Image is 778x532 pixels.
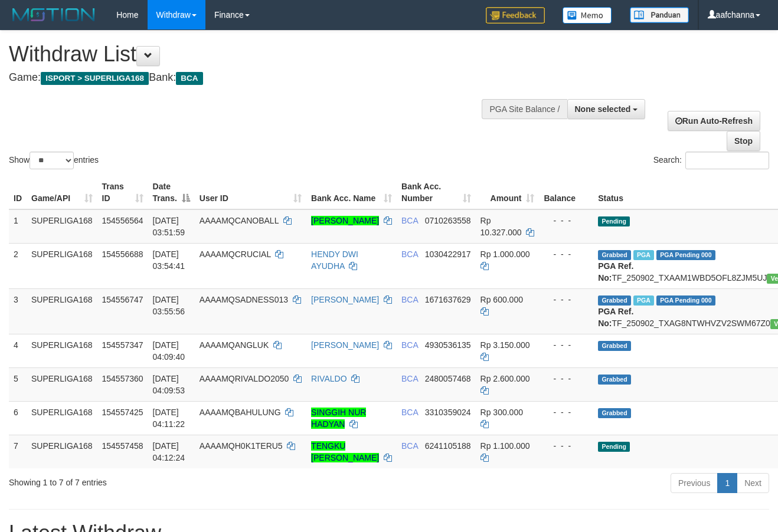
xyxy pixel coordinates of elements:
[633,295,654,306] span: Marked by aafchhiseyha
[656,295,715,306] span: PGA Pending
[671,473,718,493] a: Previous
[544,373,589,385] div: - - -
[9,472,315,488] div: Showing 1 to 7 of 7 entries
[401,216,418,225] span: BCA
[9,243,27,288] td: 2
[27,209,97,244] td: SUPERLIGA168
[539,176,593,209] th: Balance
[153,374,185,395] span: [DATE] 04:09:53
[97,176,148,209] th: Trans ID: activate to sort column ascending
[102,295,143,304] span: 154556747
[27,435,97,468] td: SUPERLIGA168
[311,374,346,383] a: RIVALDO
[200,408,281,417] span: AAAAMQBAHULUNG
[598,250,631,260] span: Grabbed
[27,401,97,435] td: SUPERLIGA168
[476,176,540,209] th: Amount: activate to sort column ascending
[653,152,769,169] label: Search:
[668,111,760,131] a: Run Auto-Refresh
[102,249,143,259] span: 154556688
[480,340,530,350] span: Rp 3.150.000
[656,250,715,260] span: PGA Pending
[9,42,507,66] h1: Withdraw List
[30,152,74,169] select: Showentries
[9,334,27,367] td: 4
[9,401,27,435] td: 6
[311,295,379,304] a: [PERSON_NAME]
[27,176,97,209] th: Game/API: activate to sort column ascending
[401,340,418,350] span: BCA
[102,408,143,417] span: 154557425
[727,131,760,151] a: Stop
[401,408,418,417] span: BCA
[425,408,471,417] span: Copy 3310359024 to clipboard
[200,249,271,259] span: AAAAMQCRUCIAL
[153,295,185,316] span: [DATE] 03:55:56
[27,367,97,401] td: SUPERLIGA168
[200,340,269,350] span: AAAAMQANGLUK
[176,72,202,85] span: BCA
[311,408,366,429] a: SINGGIH NUR HADYAN
[9,367,27,401] td: 5
[200,295,288,304] span: AAAAMQSADNESS013
[9,72,507,84] h4: Game: Bank:
[563,7,612,24] img: Button%20Memo.svg
[401,249,418,259] span: BCA
[9,435,27,468] td: 7
[425,295,471,304] span: Copy 1671637629 to clipboard
[311,441,379,462] a: TENGKU [PERSON_NAME]
[9,152,99,169] label: Show entries
[401,441,418,451] span: BCA
[630,7,689,23] img: panduan.png
[401,374,418,383] span: BCA
[397,176,476,209] th: Bank Acc. Number: activate to sort column ascending
[544,406,589,418] div: - - -
[598,375,631,385] span: Grabbed
[27,243,97,288] td: SUPERLIGA168
[9,209,27,244] td: 1
[544,440,589,452] div: - - -
[598,295,631,306] span: Grabbed
[148,176,195,209] th: Date Trans.: activate to sort column descending
[717,473,737,493] a: 1
[9,288,27,334] td: 3
[480,249,530,259] span: Rp 1.000.000
[306,176,397,209] th: Bank Acc. Name: activate to sort column ascending
[27,288,97,334] td: SUPERLIGA168
[482,99,567,119] div: PGA Site Balance /
[544,339,589,351] div: - - -
[9,176,27,209] th: ID
[311,216,379,225] a: [PERSON_NAME]
[425,216,471,225] span: Copy 0710263558 to clipboard
[480,441,530,451] span: Rp 1.100.000
[153,216,185,237] span: [DATE] 03:51:59
[153,408,185,429] span: [DATE] 04:11:22
[480,408,523,417] span: Rp 300.000
[102,216,143,225] span: 154556564
[153,441,185,462] span: [DATE] 04:12:24
[425,340,471,350] span: Copy 4930536135 to clipboard
[480,295,523,304] span: Rp 600.000
[598,216,630,226] span: Pending
[575,104,631,114] span: None selected
[153,249,185,271] span: [DATE] 03:54:41
[200,441,283,451] span: AAAAMQH0K1TERU5
[41,72,149,85] span: ISPORT > SUPERLIGA168
[598,341,631,351] span: Grabbed
[401,295,418,304] span: BCA
[544,215,589,226] div: - - -
[685,152,769,169] input: Search:
[598,442,630,452] span: Pending
[544,248,589,260] div: - - -
[27,334,97,367] td: SUPERLIGA168
[102,441,143,451] span: 154557458
[480,216,522,237] span: Rp 10.327.000
[737,473,769,493] a: Next
[598,307,633,328] b: PGA Ref. No:
[598,261,633,283] b: PGA Ref. No:
[311,340,379,350] a: [PERSON_NAME]
[195,176,306,209] th: User ID: activate to sort column ascending
[425,374,471,383] span: Copy 2480057468 to clipboard
[9,6,99,24] img: MOTION_logo.png
[425,249,471,259] span: Copy 1030422917 to clipboard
